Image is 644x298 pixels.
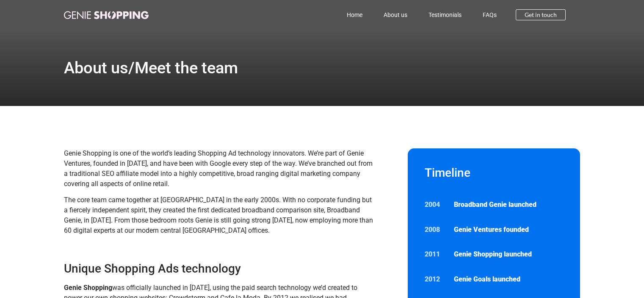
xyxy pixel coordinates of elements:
[373,5,418,25] a: About us
[516,9,566,20] a: Get in touch
[64,149,373,188] span: Genie Shopping is one of the world’s leading Shopping Ad technology innovators. We’re part of Gen...
[186,5,508,25] nav: Menu
[454,274,563,284] p: Genie Goals launched
[425,274,446,284] p: 2012
[454,225,563,235] p: Genie Ventures founded
[64,60,238,76] h1: About us/Meet the team
[425,200,446,210] p: 2004
[64,11,149,19] img: genie-shopping-logo
[454,200,563,210] p: Broadband Genie launched
[418,5,472,25] a: Testimonials
[425,165,564,181] h2: Timeline
[425,249,446,259] p: 2011
[64,196,373,234] span: The core team came together at [GEOGRAPHIC_DATA] in the early 2000s. With no corporate funding bu...
[336,5,373,25] a: Home
[525,12,557,18] span: Get in touch
[64,284,112,292] strong: Genie Shopping
[64,261,377,276] h3: Unique Shopping Ads technology
[454,249,563,259] p: Genie Shopping launched
[425,225,446,235] p: 2008
[472,5,507,25] a: FAQs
